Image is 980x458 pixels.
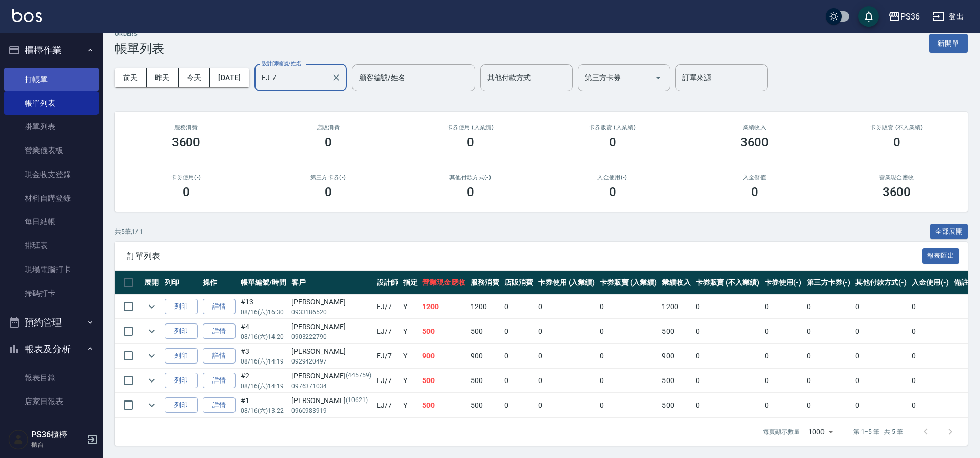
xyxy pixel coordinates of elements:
td: 0 [853,393,909,417]
td: 0 [597,369,659,393]
p: 0903222790 [291,332,371,341]
h2: 第三方卡券(-) [269,174,387,181]
td: 0 [853,319,909,343]
button: 報表匯出 [922,248,960,264]
h3: 3600 [883,185,911,199]
a: 互助日報表 [4,414,99,437]
a: 掛單列表 [4,115,99,139]
p: 櫃台 [31,440,84,449]
button: Open [650,69,667,86]
td: #4 [238,319,289,343]
img: Logo [12,9,42,22]
td: 0 [909,393,951,417]
td: Y [401,369,420,393]
a: 掃碼打卡 [4,281,99,305]
td: 900 [659,344,693,368]
p: 共 5 筆, 1 / 1 [115,227,143,236]
a: 材料自購登錄 [4,186,99,210]
h3: 0 [467,135,474,149]
td: 0 [597,295,659,319]
h3: 0 [325,135,332,149]
button: [DATE] [210,68,249,87]
button: 列印 [165,299,198,315]
span: 訂單列表 [127,251,922,261]
td: 0 [762,369,804,393]
a: 新開單 [929,38,968,48]
button: expand row [144,299,160,314]
h2: ORDERS [115,31,164,37]
td: 0 [909,369,951,393]
h3: 服務消費 [127,124,245,131]
td: 0 [536,369,598,393]
td: EJ /7 [374,295,401,319]
div: PS36 [900,10,920,23]
th: 其他付款方式(-) [853,271,909,295]
td: 0 [804,393,853,417]
a: 詳情 [203,397,236,413]
td: 500 [468,393,502,417]
a: 現金收支登錄 [4,163,99,186]
p: 第 1–5 筆 共 5 筆 [853,427,903,436]
td: EJ /7 [374,369,401,393]
a: 報表匯出 [922,251,960,260]
button: 列印 [165,323,198,339]
h2: 業績收入 [696,124,813,131]
button: 櫃檯作業 [4,37,99,64]
p: 每頁顯示數量 [763,427,800,436]
p: 0933186520 [291,308,371,317]
a: 詳情 [203,299,236,315]
button: 登出 [928,7,968,26]
td: 500 [420,319,468,343]
td: 1200 [468,295,502,319]
button: save [858,6,879,27]
td: 0 [804,295,853,319]
button: 列印 [165,373,198,389]
td: 0 [502,393,536,417]
th: 操作 [200,271,238,295]
td: 500 [420,369,468,393]
button: expand row [144,323,160,339]
td: 0 [597,319,659,343]
td: Y [401,295,420,319]
td: 0 [502,295,536,319]
a: 營業儀表板 [4,139,99,162]
th: 服務消費 [468,271,502,295]
a: 詳情 [203,373,236,389]
button: 昨天 [147,68,179,87]
div: [PERSON_NAME] [291,371,371,381]
td: 0 [853,295,909,319]
td: 500 [659,393,693,417]
a: 店家日報表 [4,390,99,413]
td: #1 [238,393,289,417]
td: 0 [804,319,853,343]
td: 0 [693,295,762,319]
td: 0 [693,393,762,417]
h5: PS36櫃檯 [31,430,84,440]
th: 卡券販賣 (不入業績) [693,271,762,295]
td: 900 [468,344,502,368]
td: 0 [804,369,853,393]
a: 排班表 [4,234,99,257]
h3: 0 [751,185,758,199]
td: 0 [597,393,659,417]
div: [PERSON_NAME] [291,395,371,406]
td: 500 [659,369,693,393]
p: 08/16 (六) 14:19 [241,381,286,391]
button: 列印 [165,348,198,364]
h2: 店販消費 [269,124,387,131]
h2: 其他付款方式(-) [411,174,529,181]
label: 設計師編號/姓名 [262,60,302,67]
th: 業績收入 [659,271,693,295]
td: 0 [536,295,598,319]
div: [PERSON_NAME] [291,346,371,357]
td: 0 [853,369,909,393]
p: 0960983919 [291,406,371,415]
td: 1200 [659,295,693,319]
td: 0 [909,319,951,343]
td: 0 [536,393,598,417]
h2: 卡券販賣 (入業績) [554,124,671,131]
th: 設計師 [374,271,401,295]
td: 0 [762,344,804,368]
td: 0 [502,369,536,393]
td: Y [401,393,420,417]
